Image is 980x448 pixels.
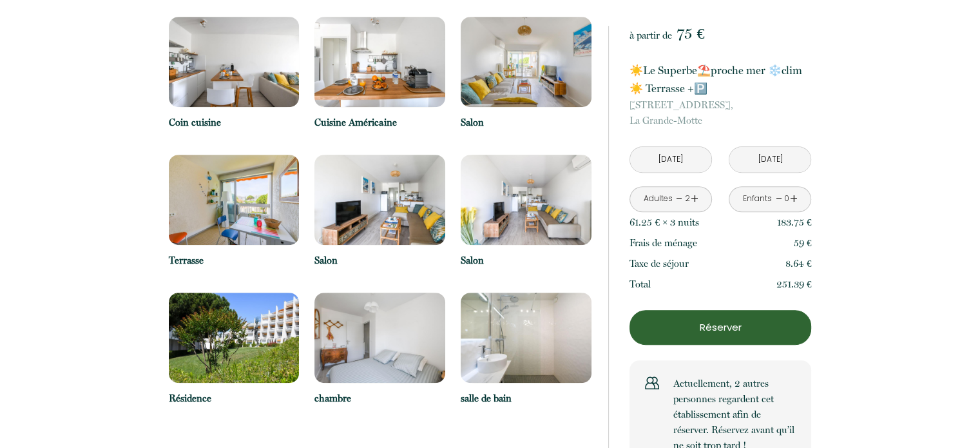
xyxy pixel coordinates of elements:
[629,277,651,292] p: Total
[461,391,591,406] p: salle de bain
[777,215,812,230] p: 183.75 €
[785,256,812,271] p: 8.64 €
[169,115,300,130] p: Coin cuisine
[314,391,445,406] p: chambre
[461,115,591,130] p: Salon
[645,376,659,390] img: users
[314,17,445,107] img: 16542351907842.jpg
[629,97,811,128] p: La Grande-Motte
[695,217,699,228] span: s
[629,30,672,41] span: à partir de
[691,189,698,209] a: +
[629,97,811,113] span: [STREET_ADDRESS],
[629,256,689,271] p: Taxe de séjour
[676,189,683,209] a: -
[169,155,300,245] img: 16542352488969.jpg
[169,391,300,406] p: Résidence
[629,61,811,97] p: ☀️Le Superbe⛱️proche mer ❄️clim☀️ Terrasse +🅿️
[629,235,697,251] p: Frais de ménage
[794,235,812,251] p: 59 €
[169,253,300,268] p: Terrasse
[461,17,591,107] img: 16542352279978.jpg
[314,115,445,130] p: Cuisine Américaine
[461,155,591,245] img: 16542352926769.jpg
[314,293,445,383] img: 16542354693213.jpg
[729,147,811,172] input: Départ
[790,189,798,209] a: +
[314,155,445,245] img: 16542352735753.jpg
[629,215,699,230] p: 61.25 € × 3 nuit
[314,253,445,268] p: Salon
[169,17,300,107] img: 16542351604029.jpg
[783,193,790,205] div: 0
[629,310,811,345] button: Réserver
[169,293,300,383] img: 16542354549546.jpg
[775,189,782,209] a: -
[776,277,812,292] p: 251.39 €
[634,320,807,335] p: Réserver
[677,24,704,43] span: 75 €
[461,293,591,383] img: 16542354857123.jpg
[643,193,672,205] div: Adultes
[743,193,772,205] div: Enfants
[461,253,591,268] p: Salon
[684,193,691,205] div: 2
[630,147,711,172] input: Arrivée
